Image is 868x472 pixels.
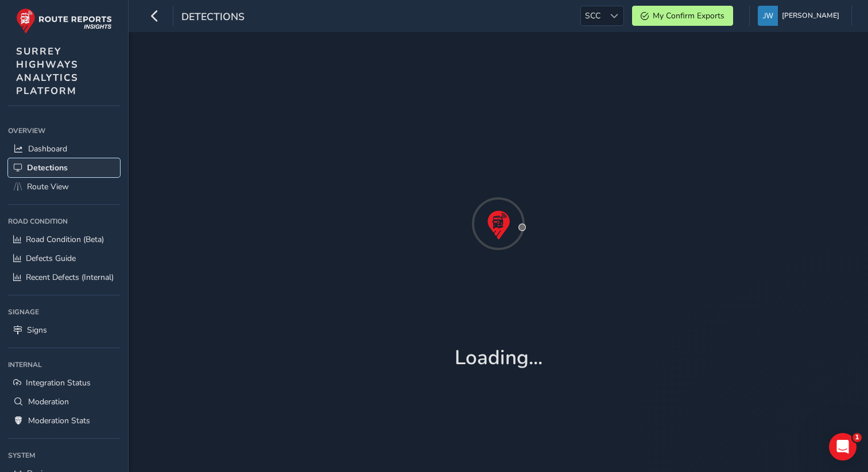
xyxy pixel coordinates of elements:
h1: Loading... [455,346,542,370]
a: Moderation [8,392,120,411]
a: Moderation Stats [8,411,120,430]
div: Road Condition [8,213,120,230]
div: Overview [8,122,120,139]
span: SURREY HIGHWAYS ANALYTICS PLATFORM [16,45,79,97]
button: My Confirm Exports [632,6,733,26]
a: Integration Status [8,373,120,392]
span: Recent Defects (Internal) [26,272,114,283]
span: Integration Status [26,377,91,388]
span: Moderation Stats [28,415,90,426]
div: Signage [8,303,120,321]
a: Signs [8,321,120,340]
span: Signs [27,325,47,336]
img: diamond-layout [758,6,778,26]
a: Dashboard [8,139,120,158]
a: Road Condition (Beta) [8,230,120,249]
span: Detections [27,162,68,173]
a: Recent Defects (Internal) [8,268,120,287]
span: Detections [181,10,245,26]
a: Detections [8,158,120,177]
a: Route View [8,177,120,196]
img: rr logo [16,8,112,34]
a: Defects Guide [8,249,120,268]
iframe: Intercom live chat [829,433,857,461]
span: Moderation [28,396,69,407]
span: SCC [581,6,604,25]
div: Internal [8,356,120,373]
span: 1 [852,433,862,442]
div: System [8,447,120,464]
span: Defects Guide [26,253,76,264]
span: My Confirm Exports [653,10,724,21]
span: Road Condition (Beta) [26,234,104,245]
span: [PERSON_NAME] [782,6,839,26]
span: Route View [27,181,69,192]
button: [PERSON_NAME] [758,6,843,26]
span: Dashboard [28,143,67,154]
